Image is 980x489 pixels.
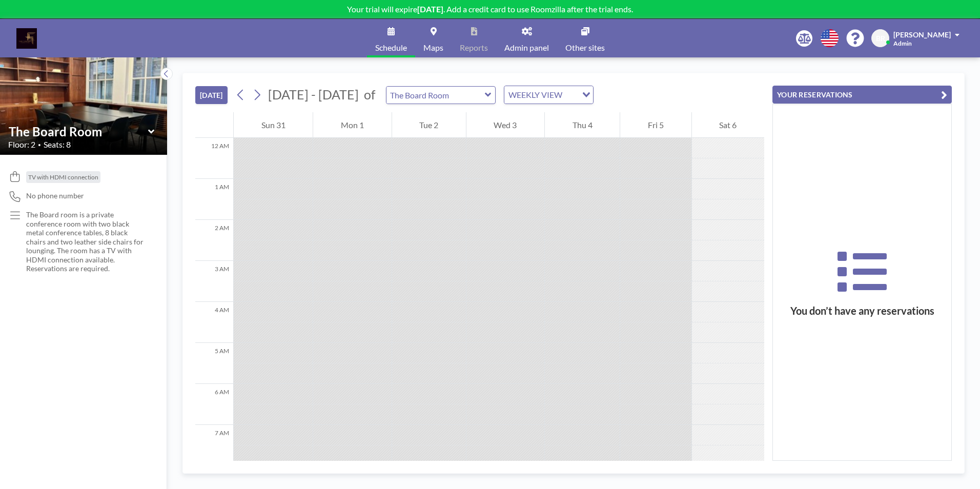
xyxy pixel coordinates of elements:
div: Mon 1 [313,112,391,138]
span: Seats: 8 [44,139,71,150]
button: YOUR RESERVATIONS [772,86,952,104]
span: [DATE] - [DATE] [268,87,359,102]
h3: You don’t have any reservations [773,304,951,317]
span: • [38,141,41,148]
div: 5 AM [195,343,233,384]
span: Admin [893,39,912,47]
div: 1 AM [195,179,233,220]
input: The Board Room [9,124,148,139]
span: of [364,87,375,103]
div: 6 AM [195,384,233,425]
span: TV with HDMI connection [28,173,98,181]
div: 7 AM [195,425,233,466]
a: Schedule [367,19,415,57]
b: [DATE] [417,4,443,14]
img: organization-logo [16,28,37,49]
input: The Board Room [386,87,485,104]
div: Search for option [504,86,593,104]
a: Reports [452,19,496,57]
div: Wed 3 [466,112,544,138]
span: Other sites [565,44,605,52]
button: [DATE] [195,86,228,104]
span: Reports [460,44,488,52]
div: Tue 2 [392,112,466,138]
span: [PERSON_NAME] [893,30,951,39]
span: Floor: 2 [8,139,35,150]
span: Schedule [375,44,407,52]
span: Admin panel [504,44,549,52]
div: 4 AM [195,302,233,343]
div: Sat 6 [692,112,764,138]
span: WEEKLY VIEW [506,88,564,101]
span: BR [876,34,885,43]
a: Maps [415,19,452,57]
a: Admin panel [496,19,557,57]
div: 2 AM [195,220,233,261]
span: Maps [423,44,443,52]
div: Sun 31 [234,112,313,138]
input: Search for option [565,88,576,101]
div: 3 AM [195,261,233,302]
div: Fri 5 [620,112,691,138]
span: No phone number [26,191,84,200]
div: Thu 4 [545,112,620,138]
div: 12 AM [195,138,233,179]
a: Other sites [557,19,613,57]
p: The Board room is a private conference room with two black metal conference tables, 8 black chair... [26,210,147,273]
